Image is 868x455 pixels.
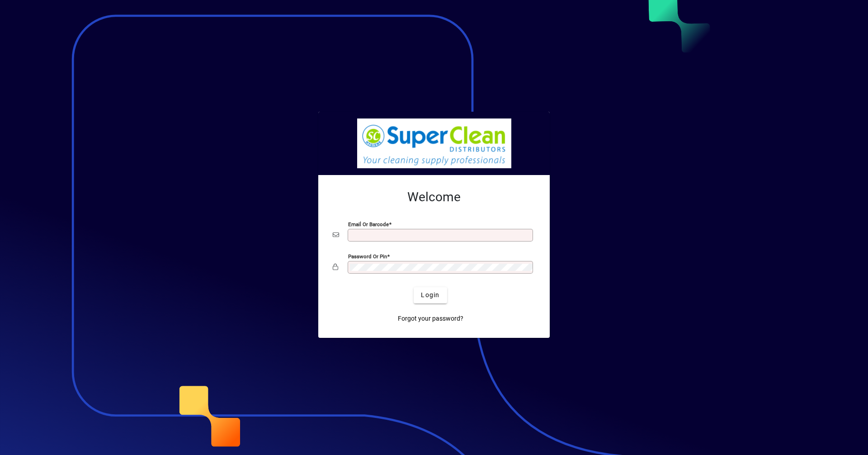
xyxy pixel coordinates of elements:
mat-label: Password or Pin [348,253,387,259]
mat-label: Email or Barcode [348,221,389,227]
span: Forgot your password? [398,314,463,323]
h2: Welcome [333,190,535,205]
a: Forgot your password? [394,311,467,327]
button: Login [414,287,447,303]
span: Login [421,290,439,300]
